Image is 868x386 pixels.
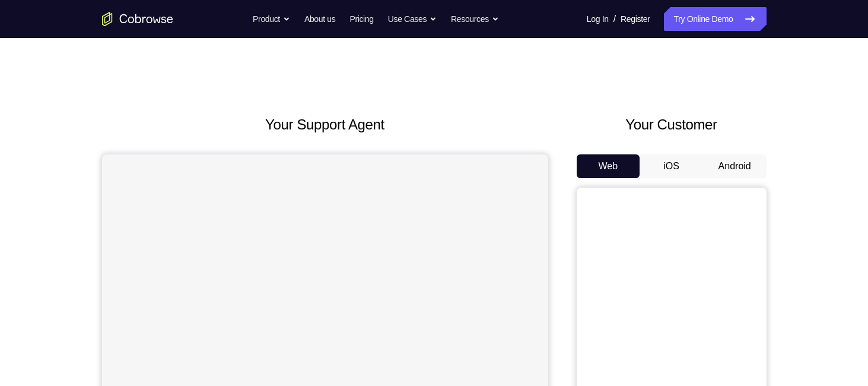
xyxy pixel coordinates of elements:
a: Log In [587,7,609,31]
button: Android [703,154,767,178]
button: Resources [451,7,499,31]
button: Web [577,154,640,178]
a: About us [304,7,335,31]
h2: Your Customer [577,114,767,135]
button: Use Cases [388,7,437,31]
a: Try Online Demo [664,7,766,31]
button: iOS [640,154,703,178]
button: Product [253,7,290,31]
a: Register [621,7,650,31]
a: Go to the home page [102,12,173,26]
h2: Your Support Agent [102,114,548,135]
a: Pricing [349,7,373,31]
span: / [613,12,616,26]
